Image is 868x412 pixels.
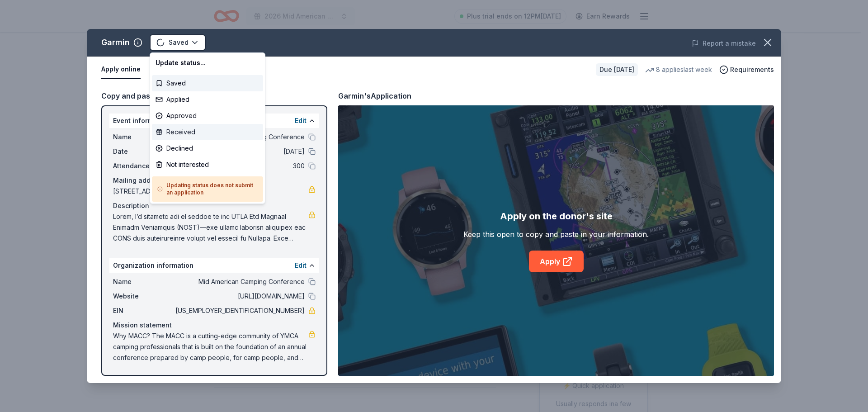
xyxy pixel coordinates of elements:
[152,55,263,71] div: Update status...
[264,11,337,22] span: 2026 Mid American Camping Conference
[152,124,263,140] div: Received
[152,156,263,173] div: Not interested
[157,182,258,196] h5: Updating status does not submit an application
[152,91,263,108] div: Applied
[152,75,263,91] div: Saved
[152,108,263,124] div: Approved
[152,140,263,156] div: Declined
